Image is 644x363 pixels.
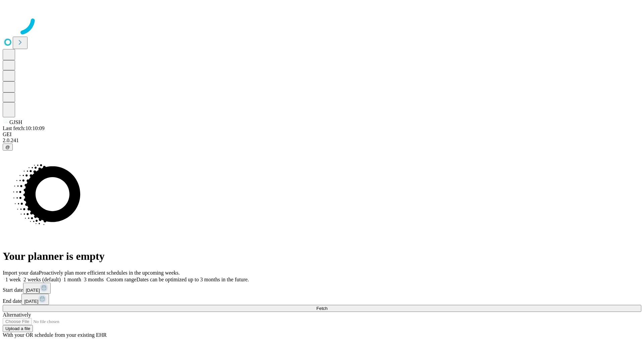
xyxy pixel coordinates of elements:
[9,119,22,125] span: GJSH
[63,277,81,282] span: 1 month
[3,131,641,137] div: GEI
[3,283,641,294] div: Start date
[5,145,10,150] span: @
[23,283,51,294] button: [DATE]
[3,305,641,312] button: Fetch
[5,277,21,282] span: 1 week
[24,299,38,304] span: [DATE]
[84,277,104,282] span: 3 months
[3,250,641,263] h1: Your planner is empty
[3,270,39,276] span: Import your data
[3,125,45,131] span: Last fetch: 10:10:09
[3,312,31,318] span: Alternatively
[39,270,180,276] span: Proactively plan more efficient schedules in the upcoming weeks.
[21,294,49,305] button: [DATE]
[137,277,249,282] span: Dates can be optimized up to 3 months in the future.
[316,306,327,311] span: Fetch
[3,325,33,332] button: Upload a file
[3,144,13,151] button: @
[3,332,107,338] span: With your OR schedule from your existing EHR
[3,294,641,305] div: End date
[26,288,40,293] span: [DATE]
[23,277,61,282] span: 2 weeks (default)
[3,137,641,144] div: 2.0.241
[106,277,136,282] span: Custom range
